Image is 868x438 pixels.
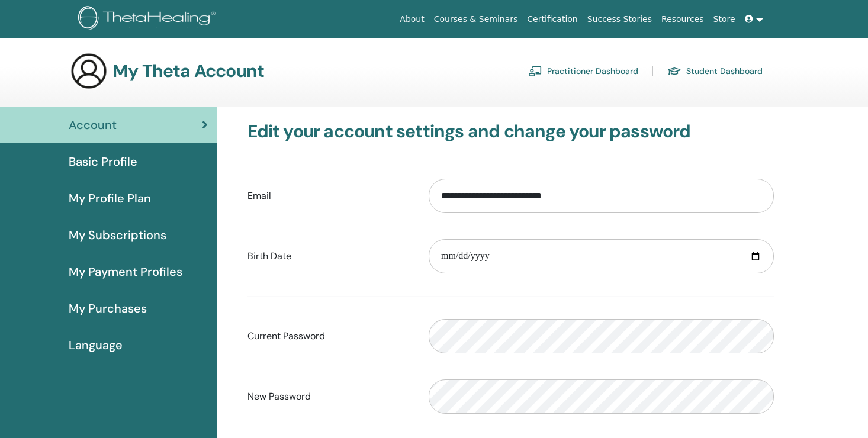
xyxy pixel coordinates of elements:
span: My Payment Profiles [69,263,182,281]
img: generic-user-icon.jpg [70,52,108,90]
a: Courses & Seminars [429,8,523,30]
img: graduation-cap.svg [667,66,681,76]
a: Store [709,8,740,30]
a: Certification [522,8,582,30]
h3: Edit your account settings and change your password [247,121,774,142]
span: My Subscriptions [69,226,166,244]
span: Account [69,116,117,134]
label: Email [239,185,420,207]
span: Basic Profile [69,153,137,170]
span: Language [69,336,123,354]
img: chalkboard-teacher.svg [528,66,542,76]
a: Resources [657,8,709,30]
a: About [395,8,429,30]
span: My Profile Plan [69,189,151,207]
label: New Password [239,385,420,408]
h3: My Theta Account [112,60,264,82]
span: My Purchases [69,299,147,317]
label: Birth Date [239,245,420,268]
a: Student Dashboard [667,62,763,80]
img: logo.png [78,6,220,33]
a: Practitioner Dashboard [528,62,638,80]
label: Current Password [239,325,420,347]
a: Success Stories [583,8,657,30]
